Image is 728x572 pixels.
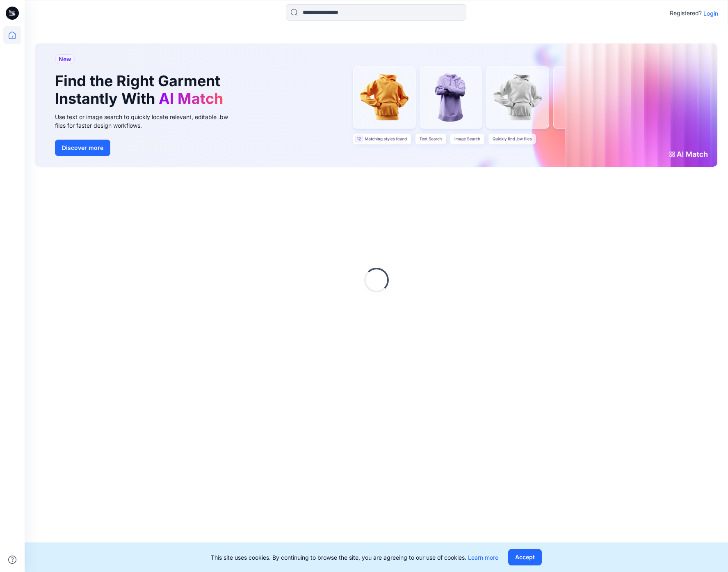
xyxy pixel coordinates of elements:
span: New [59,54,71,64]
a: Learn more [468,554,498,561]
p: This site uses cookies. By continuing to browse the site, you are agreeing to our use of cookies. [211,553,498,562]
button: Accept [508,549,542,565]
p: Login [703,9,718,18]
span: AI Match [159,90,223,108]
button: Discover more [55,140,110,156]
div: Use text or image search to quickly locate relevant, editable .bw files for faster design workflows. [55,113,240,130]
p: Registered? [670,8,702,18]
h1: Find the Right Garment Instantly With [55,72,227,108]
